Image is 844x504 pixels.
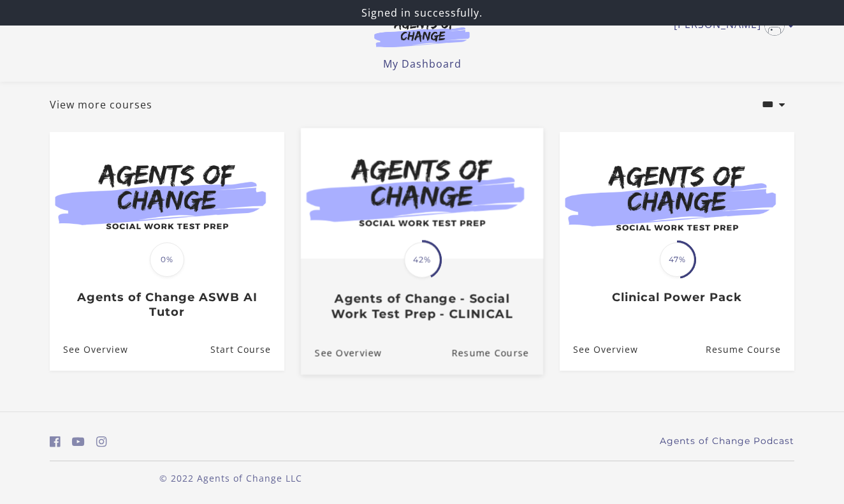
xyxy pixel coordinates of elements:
a: https://www.facebook.com/groups/aswbtestprep (Open in a new window) [50,433,61,451]
a: Agents of Change - Social Work Test Prep - CLINICAL: See Overview [301,332,382,374]
a: Agents of Change - Social Work Test Prep - CLINICAL: Resume Course [451,332,543,374]
span: 47% [660,242,694,277]
a: Agents of Change ASWB AI Tutor: Resume Course [210,329,284,371]
h3: Agents of Change - Social Work Test Prep - CLINICAL [315,292,529,321]
i: https://www.instagram.com/agentsofchangeprep/ (Open in a new window) [96,436,107,448]
a: Toggle menu [674,15,788,36]
p: Signed in successfully. [5,5,839,20]
h3: Clinical Power Pack [573,290,780,305]
a: Agents of Change ASWB AI Tutor: See Overview [50,329,128,371]
i: https://www.facebook.com/groups/aswbtestprep (Open in a new window) [50,436,61,448]
a: https://www.youtube.com/c/AgentsofChangeTestPrepbyMeaganMitchell (Open in a new window) [72,433,85,451]
span: 0% [150,242,184,277]
a: Clinical Power Pack: Resume Course [706,329,794,371]
i: https://www.youtube.com/c/AgentsofChangeTestPrepbyMeaganMitchell (Open in a new window) [72,436,85,448]
a: Clinical Power Pack: See Overview [560,329,638,371]
a: View more courses [50,97,152,112]
a: https://www.instagram.com/agentsofchangeprep/ (Open in a new window) [96,433,107,451]
h3: Agents of Change ASWB AI Tutor [63,290,270,319]
p: © 2022 Agents of Change LLC [50,471,412,485]
img: Agents of Change Logo [361,18,483,47]
a: My Dashboard [383,57,462,71]
a: Agents of Change Podcast [660,434,794,448]
span: 42% [404,242,440,278]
